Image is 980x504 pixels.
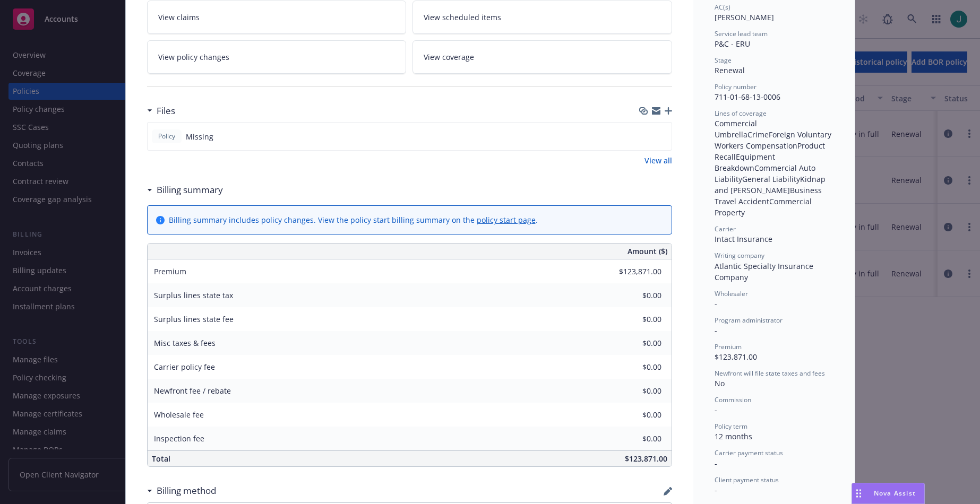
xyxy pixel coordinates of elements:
[599,431,668,447] input: 0.00
[599,288,668,303] input: 0.00
[715,251,764,260] span: Writing company
[154,433,204,444] span: Inspection fee
[715,378,725,388] span: No
[715,12,774,22] span: [PERSON_NAME]
[715,431,752,441] span: 12 months
[715,224,736,233] span: Carrier
[715,395,751,404] span: Commission
[169,214,538,225] div: Billing summary includes policy changes. View the policy start billing summary on the .
[186,131,213,142] span: Missing
[715,422,747,431] span: Policy term
[715,405,717,415] span: -
[715,65,745,75] span: Renewal
[627,246,667,257] span: Amount ($)
[715,185,824,206] span: Business Travel Accident
[715,92,780,102] span: 711-01-68-13-0006
[715,174,828,195] span: Kidnap and [PERSON_NAME]
[715,56,732,65] span: Stage
[157,484,216,498] h3: Billing method
[715,152,777,173] span: Equipment Breakdown
[715,3,730,12] span: AC(s)
[147,484,216,498] div: Billing method
[147,1,407,34] a: View claims
[742,174,800,184] span: General Liability
[715,29,768,38] span: Service lead team
[158,12,200,23] span: View claims
[715,234,772,244] span: Intact Insurance
[424,51,474,63] span: View coverage
[147,40,407,74] a: View policy changes
[599,335,668,351] input: 0.00
[147,183,223,197] div: Billing summary
[158,51,229,63] span: View policy changes
[154,314,234,324] span: Surplus lines state fee
[715,163,818,184] span: Commercial Auto Liability
[715,448,783,457] span: Carrier payment status
[599,407,668,423] input: 0.00
[715,39,750,49] span: P&C - ERU
[715,369,825,378] span: Newfront will file state taxes and fees
[157,183,223,197] h3: Billing summary
[715,352,757,362] span: $123,871.00
[156,132,177,141] span: Policy
[424,12,501,23] span: View scheduled items
[715,109,767,118] span: Lines of coverage
[154,362,215,372] span: Carrier policy fee
[715,485,717,495] span: -
[715,325,717,335] span: -
[412,40,672,74] a: View coverage
[715,299,717,309] span: -
[715,196,814,218] span: Commercial Property
[599,264,668,280] input: 0.00
[715,289,748,298] span: Wholesaler
[599,383,668,399] input: 0.00
[154,338,216,348] span: Misc taxes & fees
[154,386,231,396] span: Newfront fee / rebate
[599,311,668,327] input: 0.00
[154,266,186,276] span: Premium
[157,104,175,118] h3: Files
[154,410,204,420] span: Wholesale fee
[715,475,779,484] span: Client payment status
[852,483,925,504] button: Nova Assist
[715,261,815,282] span: Atlantic Specialty Insurance Company
[625,454,667,464] span: $123,871.00
[715,129,833,151] span: Foreign Voluntary Workers Compensation
[852,483,865,503] div: Drag to move
[874,489,916,498] span: Nova Assist
[152,454,170,464] span: Total
[747,129,769,140] span: Crime
[599,359,668,375] input: 0.00
[412,1,672,34] a: View scheduled items
[644,155,672,166] a: View all
[715,118,759,140] span: Commercial Umbrella
[147,104,175,118] div: Files
[715,342,742,351] span: Premium
[715,141,827,162] span: Product Recall
[715,316,783,325] span: Program administrator
[154,290,233,300] span: Surplus lines state tax
[715,458,717,468] span: -
[715,82,757,91] span: Policy number
[477,215,536,225] a: policy start page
